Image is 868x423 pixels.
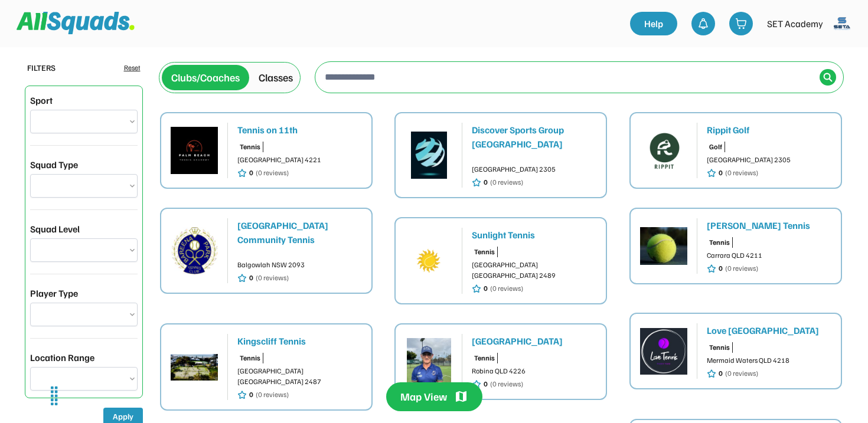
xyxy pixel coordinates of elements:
[474,353,495,363] div: Tennis
[171,127,218,174] img: IMG_2979.png
[490,379,523,389] div: (0 reviews)
[484,379,488,389] div: 0
[709,142,722,152] div: Golf
[719,263,723,274] div: 0
[709,342,730,353] div: Tennis
[707,369,716,379] img: star-01%20%282%29.svg
[171,227,218,274] img: bareena_logo.gif
[472,228,596,242] div: Sunlight Tennis
[17,12,135,34] img: Squad%20Logo.svg
[709,237,730,248] div: Tennis
[640,127,687,174] img: Rippitlogov2_green.png
[472,260,596,281] div: [GEOGRAPHIC_DATA] [GEOGRAPHIC_DATA] 2489
[472,123,596,151] div: Discover Sports Group [GEOGRAPHIC_DATA]
[472,334,596,348] div: [GEOGRAPHIC_DATA]
[707,155,831,165] div: [GEOGRAPHIC_DATA] 2305
[237,123,362,137] div: Tennis on 11th
[124,63,141,73] div: Reset
[490,283,523,294] div: (0 reviews)
[240,142,260,152] div: Tennis
[472,164,596,175] div: [GEOGRAPHIC_DATA] 2305
[171,343,218,391] img: IMG-20250324-WA0000.jpg
[823,73,833,82] img: Icon%20%2838%29.svg
[249,168,253,178] div: 0
[707,168,716,178] img: star-01%20%282%29.svg
[405,338,452,385] img: IMG_0581.jpeg
[249,273,253,283] div: 0
[484,177,488,188] div: 0
[767,17,823,31] div: SET Academy
[697,18,709,29] img: bell-03%20%281%29.svg
[30,286,78,300] div: Player Type
[725,168,758,178] div: (0 reviews)
[400,389,447,404] div: Map View
[640,327,687,375] img: LTPP_Logo_REV.jpeg
[237,366,362,387] div: [GEOGRAPHIC_DATA] [GEOGRAPHIC_DATA] 2487
[405,237,452,284] img: Sunlight%20tennis%20logo.png
[256,273,289,283] div: (0 reviews)
[707,323,831,337] div: Love [GEOGRAPHIC_DATA]
[30,93,53,107] div: Sport
[830,12,854,35] img: SETA%20new%20logo%20blue.png
[237,260,362,270] div: Balgowlah NSW 2093
[472,366,596,376] div: Robina QLD 4226
[707,250,831,261] div: Carrara QLD 4211
[30,158,78,172] div: Squad Type
[707,123,831,137] div: Rippit Golf
[237,334,362,348] div: Kingscliff Tennis
[27,61,56,74] div: FILTERS
[237,155,362,165] div: [GEOGRAPHIC_DATA] 4221
[640,222,687,270] img: Screen%20Shot%202025-01-24%20at%203.14.40%20pm.png
[30,222,80,236] div: Squad Level
[484,283,488,294] div: 0
[707,355,831,366] div: Mermaid Waters QLD 4218
[725,368,758,379] div: (0 reviews)
[237,273,247,283] img: star-01%20%282%29.svg
[240,353,260,363] div: Tennis
[405,132,452,179] img: Screen%20Shot%202024-10-29%20at%2010.57.46%20am.png
[719,368,723,379] div: 0
[256,168,289,178] div: (0 reviews)
[630,12,677,35] a: Help
[725,263,758,274] div: (0 reviews)
[171,70,240,86] div: Clubs/Coaches
[719,168,723,178] div: 0
[735,18,747,29] img: shopping-cart-01%20%281%29.svg
[30,350,94,365] div: Location Range
[259,70,293,86] div: Classes
[472,379,481,389] img: star-01%20%282%29.svg
[237,218,362,247] div: [GEOGRAPHIC_DATA] Community Tennis
[237,168,247,178] img: star-01%20%282%29.svg
[472,178,481,188] img: star-01%20%282%29.svg
[707,264,716,274] img: star-01%20%282%29.svg
[490,177,523,188] div: (0 reviews)
[707,218,831,232] div: [PERSON_NAME] Tennis
[474,247,495,257] div: Tennis
[472,284,481,294] img: star-01%20%282%29.svg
